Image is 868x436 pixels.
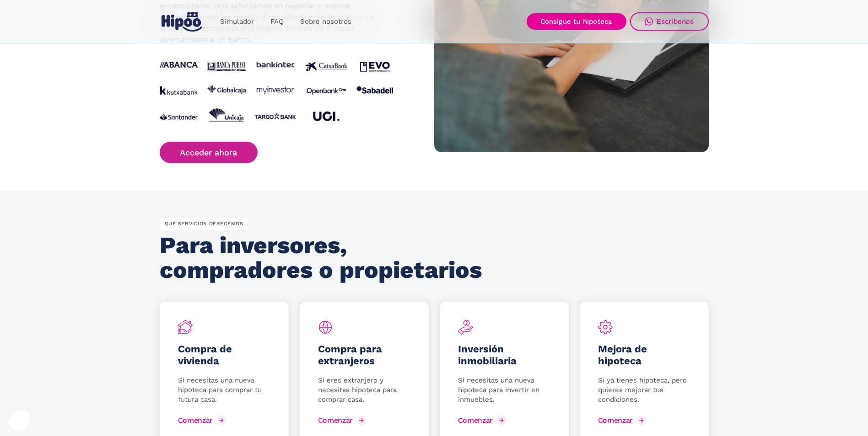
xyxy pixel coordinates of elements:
p: Si necesitas una nueva hipoteca para comprar tu futura casa. [178,376,270,404]
a: Simulador [212,13,262,31]
p: Si eres extranjero y necesitas hipoteca para comprar casa. [318,376,410,404]
h5: Mejora de hipoteca [598,343,690,367]
h5: Inversión inmobiliaria [458,343,550,367]
div: Escríbenos [657,17,694,26]
a: Comenzar [458,413,509,428]
a: FAQ [262,13,292,31]
a: Comenzar [598,413,649,428]
a: Sobre nosotros [292,13,360,31]
div: Comenzar [318,416,353,425]
h5: Compra de vivienda [178,343,270,367]
div: Comenzar [598,416,633,425]
h2: Para inversores, compradores o propietarios [160,233,488,282]
a: Comenzar [318,413,369,428]
h5: Compra para extranjeros [318,343,410,367]
div: Comenzar [178,416,213,425]
p: Si necesitas una nueva hipoteca para invertir en inmuebles. [458,376,550,404]
div: Comenzar [458,416,493,425]
p: Si ya tienes hipoteca, pero quieres mejorar tus condiciones. [598,376,690,404]
a: home [160,8,205,35]
a: Consigue tu hipoteca [527,13,626,30]
a: Comenzar [178,413,229,428]
div: QUÉ SERVICIOS OFRECEMOS [160,218,248,230]
a: Escríbenos [630,12,709,31]
a: Acceder ahora [160,142,258,163]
